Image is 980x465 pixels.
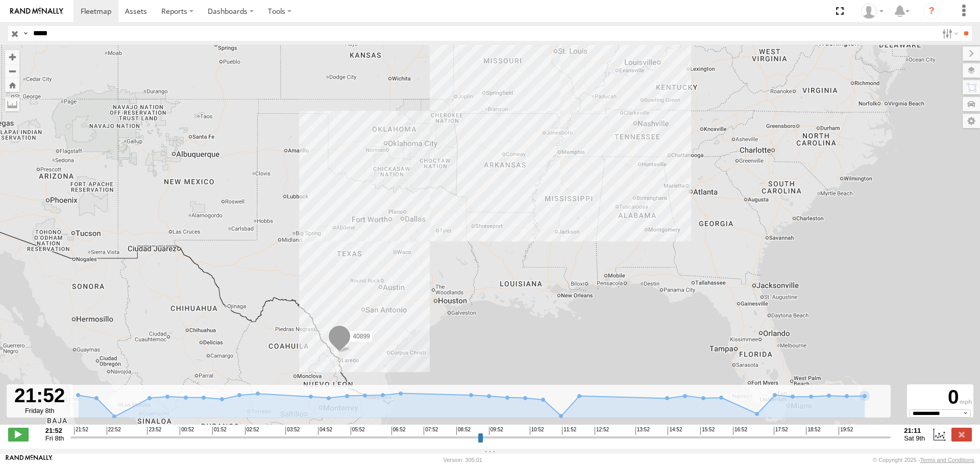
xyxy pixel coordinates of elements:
label: Close [951,428,972,441]
button: Zoom in [5,50,19,64]
span: Fri 8th Aug 2025 [45,434,64,442]
span: 01:52 [212,427,227,435]
span: 11:52 [562,427,576,435]
label: Map Settings [963,114,980,128]
span: 10:52 [530,427,544,435]
span: 18:52 [806,427,820,435]
span: 12:52 [595,427,609,435]
span: 15:52 [700,427,715,435]
span: 14:52 [668,427,682,435]
div: © Copyright 2025 - [873,457,974,463]
a: Terms and Conditions [920,457,974,463]
span: 08:52 [456,427,471,435]
strong: 21:11 [904,427,925,434]
span: 04:52 [318,427,332,435]
span: 05:52 [351,427,365,435]
div: Version: 305.01 [444,457,482,463]
span: 21:52 [74,427,88,435]
label: Play/Stop [8,428,29,441]
span: 07:52 [424,427,438,435]
label: Search Query [21,26,30,41]
strong: 21:52 [45,427,64,434]
span: 19:52 [839,427,853,435]
button: Zoom out [5,64,19,78]
span: 22:52 [107,427,121,435]
div: 0 [909,386,972,409]
a: Visit our Website [6,455,53,465]
span: 17:52 [774,427,788,435]
span: 40899 [353,332,370,339]
span: 06:52 [391,427,406,435]
i: ? [923,3,940,19]
img: rand-logo.svg [10,8,63,15]
span: 03:52 [285,427,300,435]
span: 09:52 [489,427,503,435]
span: Sat 9th Aug 2025 [904,434,925,442]
span: 16:52 [733,427,747,435]
span: 00:52 [180,427,194,435]
label: Search Filter Options [938,26,960,41]
span: 23:52 [147,427,161,435]
div: Caseta Laredo TX [857,4,887,19]
label: Measure [5,97,19,111]
button: Zoom Home [5,78,19,92]
span: 13:52 [635,427,650,435]
span: 02:52 [245,427,259,435]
